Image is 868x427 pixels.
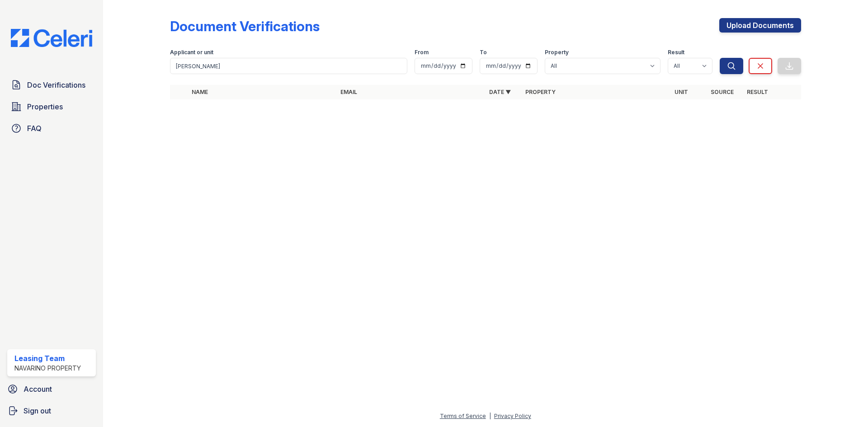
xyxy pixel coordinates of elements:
div: Document Verifications [170,18,320,34]
a: Account [4,380,99,398]
div: Navarino Property [14,364,81,373]
span: Properties [27,101,63,112]
div: Leasing Team [14,353,81,364]
a: Upload Documents [719,18,801,33]
a: Result [747,89,768,95]
label: Applicant or unit [170,49,213,56]
input: Search by name, email, or unit number [170,58,407,74]
a: FAQ [7,119,96,137]
a: Privacy Policy [494,413,531,419]
a: Property [525,89,556,95]
span: Doc Verifications [27,80,85,90]
a: Unit [675,89,688,95]
span: Sign out [24,405,51,416]
label: Result [668,49,684,56]
a: Doc Verifications [7,76,96,94]
a: Sign out [4,402,99,420]
span: FAQ [27,123,42,134]
a: Properties [7,98,96,116]
a: Name [192,89,208,95]
a: Email [340,89,357,95]
span: Account [24,384,52,394]
label: Property [545,49,569,56]
img: CE_Logo_Blue-a8612792a0a2168367f1c8372b55b34899dd931a85d93a1a3d3e32e68fde9ad4.png [4,29,99,47]
div: | [489,413,491,419]
a: Terms of Service [440,413,486,419]
label: From [415,49,429,56]
a: Date ▼ [489,89,511,95]
label: To [480,49,487,56]
a: Source [711,89,734,95]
